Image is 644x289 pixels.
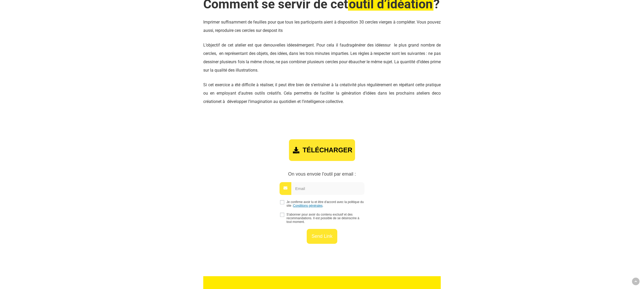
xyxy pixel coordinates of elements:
[303,146,352,154] span: TÉLÉCHARGER
[269,28,283,33] span: post its
[268,43,297,48] span: nouvelles idées
[286,200,365,207] span: Je confirme avoir lu et être d'accord avec la politique du site : .
[352,43,385,48] span: générer des idées
[218,99,304,104] span: et à développer l’imagination au quotidien et l’
[297,43,352,48] span: émergent. Pour cela il faudra
[203,124,440,134] h2: Outils - Idéation cercles
[293,204,323,207] a: Conditions générales
[291,182,364,195] input: Email
[203,82,440,96] span: Si cet exercice a été difficile à réaliser, il peut être bien de s’entraîner à la créativité plus...
[203,43,441,73] span: sur le plus grand nombre de cercles, en représentant des objets, des idées, dans les trois minute...
[343,99,344,104] span: .
[203,43,268,48] span: L’objectif de cet atelier est que de
[304,99,343,104] span: intelligence collective
[203,20,440,33] span: Imprimer suffisamment de feuilles pour que tous les participants aient à disposition 30 cercles v...
[286,213,365,224] span: S'abonner pour avoir du contenu exclusif et des recommandations. Il est possible de se désinscrir...
[276,171,368,177] p: On vous envoie l'outil par email :
[203,91,440,104] span: co création
[307,229,337,244] input: Send link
